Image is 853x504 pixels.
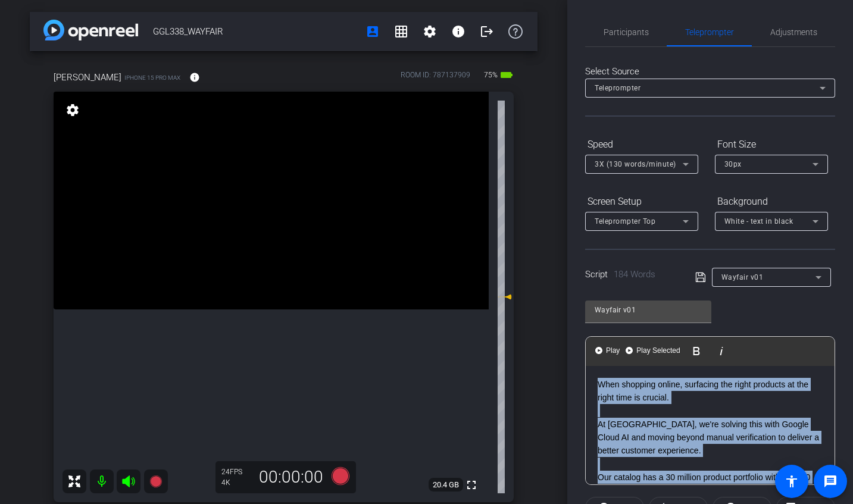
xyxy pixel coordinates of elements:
mat-icon: message [823,474,838,489]
div: Screen Setup [585,192,698,212]
span: iPhone 15 Pro Max [124,73,180,82]
span: GGL338_WAYFAIR [153,20,358,43]
button: Bold (⌘B) [685,339,708,363]
span: 75% [482,65,499,84]
mat-icon: settings [423,24,437,39]
button: Play [594,339,622,363]
mat-icon: info [189,72,200,83]
mat-icon: info [451,24,465,39]
div: 00:00:00 [251,467,331,487]
span: Teleprompter Top [595,217,655,226]
div: Font Size [715,134,828,155]
p: Our catalog has a 30 million product portfolio with over 40 tags per product, with all of this da... [598,471,823,497]
span: Play Selected [634,346,682,356]
div: Speed [585,134,698,155]
mat-icon: fullscreen [464,478,479,492]
mat-icon: logout [480,24,494,39]
span: 3X (130 words/minute) [595,160,676,168]
span: FPS [230,468,242,476]
span: Wayfair v01 [721,273,764,281]
div: 4K [221,478,251,487]
div: Background [715,192,828,212]
div: Select Source [585,65,835,79]
mat-icon: accessibility [785,474,799,489]
mat-icon: battery_std [499,68,514,82]
span: Play [604,346,622,356]
span: White - text in black [724,217,793,226]
span: Participants [604,28,649,36]
input: Title [595,303,702,317]
div: 24 [221,467,251,477]
span: Teleprompter [685,28,734,36]
img: teleprompter-play.svg [626,347,633,354]
span: 184 Words [614,269,655,280]
p: When shopping online, surfacing the right products at the right time is crucial. [598,378,823,405]
mat-icon: settings [64,103,81,117]
div: Script [585,268,679,281]
mat-icon: 0 dB [498,290,512,304]
span: 30px [724,160,742,168]
span: Adjustments [770,28,817,36]
button: Play Selected [624,339,682,363]
div: ROOM ID: 787137909 [401,70,470,87]
span: [PERSON_NAME] [54,71,121,84]
mat-icon: account_box [365,24,380,39]
img: teleprompter-play.svg [595,347,602,354]
img: app-logo [43,20,138,40]
p: At [GEOGRAPHIC_DATA], we're solving this with Google Cloud AI and moving beyond manual verificati... [598,418,823,458]
span: 20.4 GB [429,478,463,492]
span: Teleprompter [595,84,640,92]
mat-icon: grid_on [394,24,408,39]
